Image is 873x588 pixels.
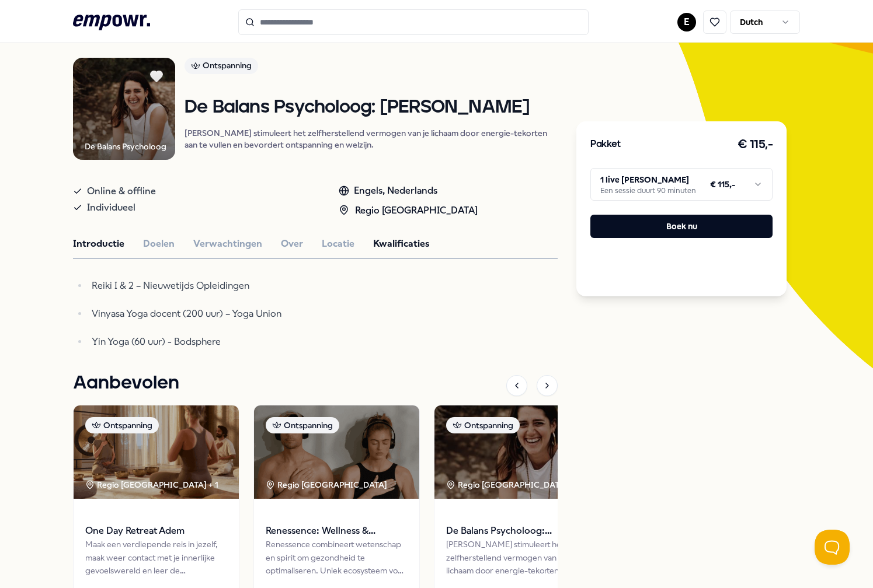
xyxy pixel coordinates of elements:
div: Engels, Nederlands [339,183,478,198]
img: package image [434,405,600,499]
p: Vinyasa Yoga docent (200 uur) – Yoga Union [92,306,453,322]
span: De Balans Psycholoog: [PERSON_NAME] [446,523,588,538]
span: Renessence: Wellness & Mindfulness [266,523,408,538]
span: Online & offline [87,183,156,199]
div: [PERSON_NAME] stimuleert het zelfherstellend vermogen van je lichaam door energie-tekorten aan te... [446,538,588,577]
h1: Aanbevolen [73,369,179,398]
a: Ontspanning [185,58,558,78]
div: Ontspanning [185,58,258,74]
p: Reiki I & 2 – Nieuwetijds Opleidingen [92,278,453,294]
img: package image [74,405,239,499]
button: E [677,13,696,32]
div: Regio [GEOGRAPHIC_DATA] + 1 [85,478,218,491]
div: Regio [GEOGRAPHIC_DATA] [446,478,569,491]
div: Ontspanning [266,417,339,433]
span: Individueel [87,199,135,216]
img: Product Image [73,58,175,160]
div: Ontspanning [446,417,520,433]
input: Search for products, categories or subcategories [238,9,589,35]
div: Regio [GEOGRAPHIC_DATA] [266,478,389,491]
div: Regio [GEOGRAPHIC_DATA] [339,203,478,218]
button: Locatie [322,236,354,251]
div: Renessence combineert wetenschap en spirit om gezondheid te optimaliseren. Uniek ecosysteem voor ... [266,538,408,577]
div: Ontspanning [85,417,159,433]
button: Boek nu [590,215,773,238]
div: Maak een verdiepende reis in jezelf, maak weer contact met je innerlijke gevoelswereld en leer de... [85,538,227,577]
p: [PERSON_NAME] stimuleert het zelfherstellend vermogen van je lichaam door energie-tekorten aan te... [185,127,558,150]
h3: Pakket [590,137,621,152]
button: Verwachtingen [193,236,262,251]
span: One Day Retreat Adem [85,523,227,538]
h1: De Balans Psycholoog: [PERSON_NAME] [185,97,558,118]
button: Over [281,236,303,251]
h3: € 115,- [738,135,773,154]
button: Doelen [143,236,175,251]
img: package image [254,405,419,499]
button: Kwalificaties [373,236,430,251]
iframe: Help Scout Beacon - Open [815,530,850,565]
div: De Balans Psycholoog [85,140,166,153]
p: Yin Yoga (60 uur) - Bodsphere [92,334,453,350]
button: Introductie [73,236,124,251]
